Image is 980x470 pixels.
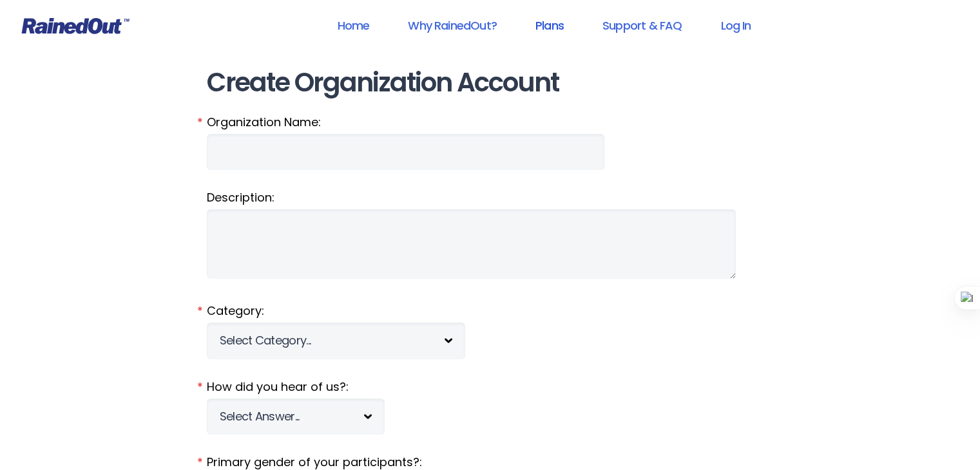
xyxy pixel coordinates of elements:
[207,189,774,206] label: Description:
[207,68,774,97] h1: Create Organization Account
[586,11,698,40] a: Support & FAQ
[207,114,774,131] label: Organization Name:
[320,11,386,40] a: Home
[704,11,767,40] a: Log In
[207,379,774,395] label: How did you hear of us?:
[391,11,514,40] a: Why RainedOut?
[207,303,774,319] label: Category:
[519,11,581,40] a: Plans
